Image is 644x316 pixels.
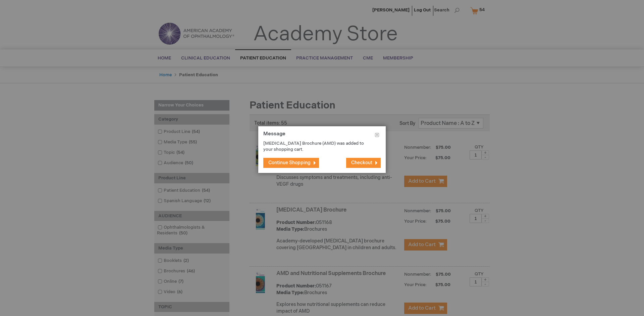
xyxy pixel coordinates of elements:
[263,131,381,140] h1: Message
[263,140,371,153] p: [MEDICAL_DATA] Brochure (AMD) was added to your shopping cart.
[351,160,372,166] span: Checkout
[346,158,381,168] button: Checkout
[268,160,311,166] span: Continue Shopping
[263,158,319,168] button: Continue Shopping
